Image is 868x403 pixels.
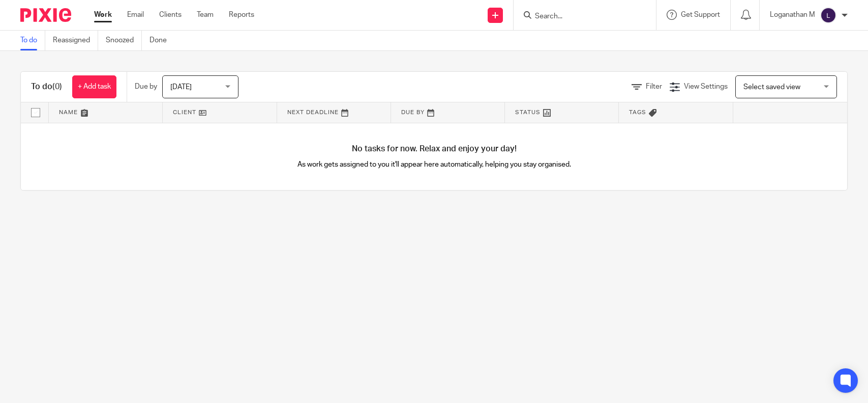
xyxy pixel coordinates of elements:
[21,144,847,154] h4: No tasks for now. Relax and enjoy your day!
[684,83,728,90] span: View Settings
[149,31,174,50] a: Done
[31,82,62,92] h1: To do
[197,10,214,20] a: Team
[53,31,98,50] a: Reassigned
[227,159,641,170] p: As work gets assigned to you it'll appear here automatically, helping you stay organised.
[106,31,142,50] a: Snoozed
[159,10,182,20] a: Clients
[127,10,144,20] a: Email
[135,82,157,92] p: Due by
[94,10,112,20] a: Work
[770,10,815,20] p: Loganathan M
[170,84,192,91] span: [DATE]
[229,10,254,20] a: Reports
[20,31,45,50] a: To do
[820,7,836,23] img: svg%3E
[629,110,646,115] span: Tags
[534,12,625,21] input: Search
[646,83,662,90] span: Filter
[52,83,62,91] span: (0)
[20,8,71,22] img: Pixie
[681,11,720,18] span: Get Support
[743,84,800,91] span: Select saved view
[72,75,116,98] a: + Add task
